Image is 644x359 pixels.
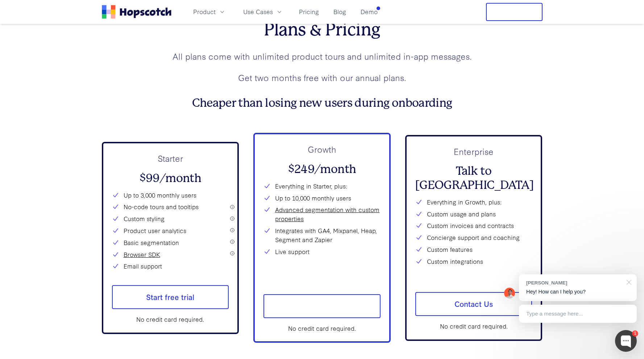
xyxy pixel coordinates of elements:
div: Type a message here... [519,305,637,323]
div: No credit card required. [263,324,381,333]
a: Home [102,5,171,19]
a: Browser SDK [124,250,160,259]
li: Basic segmentation [112,238,229,247]
a: Contact Us [415,292,532,316]
li: Everything in Growth, plus: [415,198,532,207]
h2: $99/month [112,172,229,185]
li: Custom features [415,245,532,254]
a: Advanced segmentation with custom properties [275,205,381,223]
li: Live support [263,247,381,256]
h2: Plans & Pricing [102,20,543,41]
p: Starter [112,152,229,165]
li: Concierge support and coaching [415,233,532,242]
li: Integrates with GA4, Mixpanel, Heap, Segment and Zapier [263,226,381,244]
button: Use Cases [239,6,287,18]
a: Blog [331,6,349,18]
li: Product user analytics [112,226,229,235]
li: Custom integrations [415,257,532,266]
a: Pricing [296,6,322,18]
p: Get two months free with our annual plans. [102,71,543,84]
li: Custom usage and plans [415,210,532,219]
a: Start free trial [263,294,381,318]
button: Free Trial [486,3,543,21]
h2: $249/month [263,162,381,176]
div: No credit card required. [112,315,229,324]
li: Custom invoices and contracts [415,221,532,230]
span: Product [193,7,216,16]
img: Mark Spera [504,288,515,299]
li: Up to 10,000 monthly users [263,194,381,203]
div: [PERSON_NAME] [526,279,622,286]
div: 1 [632,330,638,337]
button: Product [189,6,230,18]
p: Enterprise [415,145,532,158]
div: No credit card required. [415,322,532,331]
p: All plans come with unlimited product tours and unlimited in-app messages. [102,50,543,63]
h2: Talk to [GEOGRAPHIC_DATA] [415,164,532,192]
a: Start free trial [112,285,229,309]
a: Demo [358,6,381,18]
li: Custom styling [112,214,229,223]
li: Everything in Starter, plus: [263,182,381,191]
li: Up to 3,000 monthly users [112,191,229,200]
span: Use Cases [243,7,273,16]
p: Growth [263,143,381,156]
li: No-code tours and tooltips [112,202,229,211]
h3: Cheaper than losing new users during onboarding [102,96,543,110]
p: Hey! How can I help you? [526,288,630,296]
li: Email support [112,262,229,271]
